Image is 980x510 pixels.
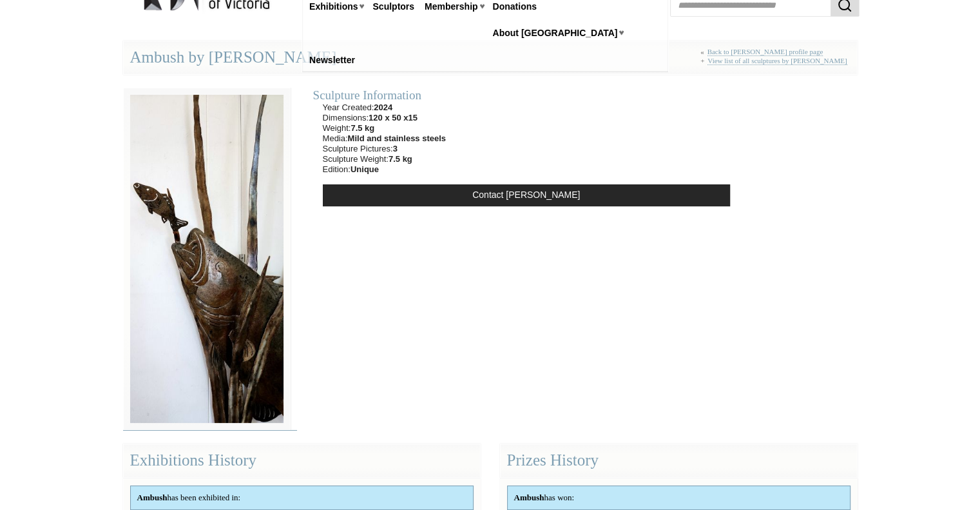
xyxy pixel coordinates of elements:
strong: 7.5 kg [389,154,412,164]
div: « + [700,48,850,70]
a: Contact [PERSON_NAME] [323,184,730,206]
div: Ambush by [PERSON_NAME] [123,41,858,75]
div: has won: [508,486,850,509]
a: Back to [PERSON_NAME] profile page [707,48,823,56]
a: View list of all sculptures by [PERSON_NAME] [707,57,847,65]
a: Newsletter [304,48,360,72]
div: Prizes History [500,444,858,478]
strong: Unique [351,164,379,174]
div: Sculpture Information [313,88,740,103]
li: Sculpture Weight: [323,154,446,164]
li: Sculpture Pictures: [323,144,446,154]
li: Media: [323,133,446,144]
li: Weight: [323,123,446,133]
li: Dimensions: [323,113,446,123]
strong: 120 x 50 x15 [369,113,418,123]
strong: Ambush [137,493,168,502]
img: 02-20250110_115650__medium.jpg [123,88,291,430]
div: Exhibitions History [123,444,481,478]
strong: Ambush [514,493,544,502]
li: Year Created: [323,103,446,113]
strong: 7.5 kg [351,123,374,133]
strong: 2024 [374,103,392,112]
strong: 3 [393,144,398,153]
strong: Mild and stainless steels [348,133,446,143]
div: has been exhibited in: [131,486,473,509]
a: About [GEOGRAPHIC_DATA] [488,21,623,45]
li: Edition: [323,164,446,175]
